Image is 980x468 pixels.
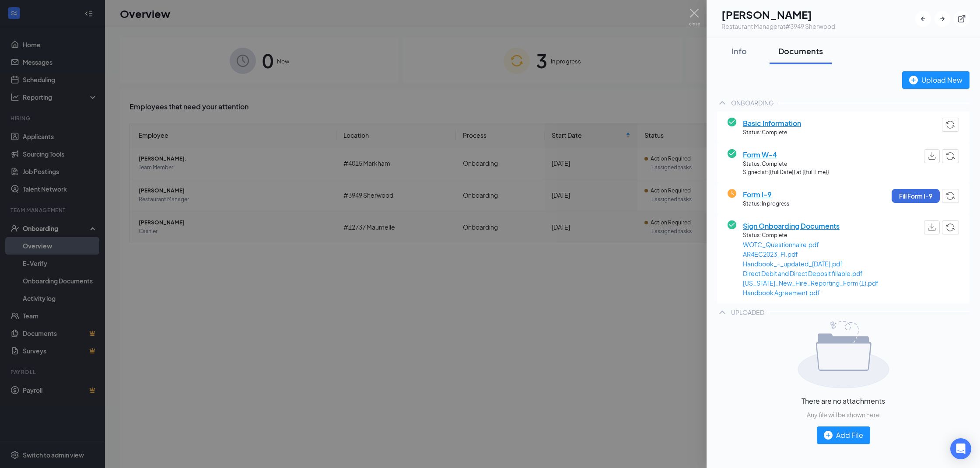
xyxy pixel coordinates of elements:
[743,259,878,269] a: Handbook_-_updated_[DATE].pdf
[778,45,823,56] div: Documents
[743,189,789,200] span: Form I-9
[743,240,878,249] a: WOTC_Questionnaire.pdf
[824,430,863,440] div: Add File
[743,160,829,168] span: Status: Complete
[902,71,969,89] button: Upload New
[950,438,971,459] div: Open Intercom Messenger
[919,14,927,23] svg: ArrowLeftNew
[717,307,728,318] svg: ChevronUp
[717,98,728,108] svg: ChevronUp
[743,231,878,240] span: Status: Complete
[801,395,885,406] span: There are no attachments
[817,426,870,444] button: Add File
[743,288,878,297] a: Handbook Agreement.pdf
[909,74,962,85] div: Upload New
[731,98,774,107] div: ONBOARDING
[721,7,835,22] h1: [PERSON_NAME]
[743,278,878,288] a: [US_STATE]_New_Hire_Reporting_Form (1).pdf
[731,308,764,317] div: UPLOADED
[954,11,969,27] button: ExternalLink
[807,410,880,419] span: Any file will be shown here
[957,14,966,23] svg: ExternalLink
[743,168,829,177] span: Signed at: {{fullDate}} at {{fullTime}}
[743,118,801,129] span: Basic Information
[915,11,931,27] button: ArrowLeftNew
[743,149,829,160] span: Form W-4
[934,11,950,27] button: ArrowRight
[721,22,835,31] div: Restaurant Manager at #3949 Sherwood
[743,200,789,208] span: Status: In progress
[743,249,878,259] a: AR4EC2023_FI.pdf
[743,220,878,231] span: Sign Onboarding Documents
[726,45,752,56] div: Info
[938,14,947,23] svg: ArrowRight
[743,129,801,137] span: Status: Complete
[892,189,940,203] button: Fill Form I-9
[743,269,878,278] a: Direct Debit and Direct Deposit fillable.pdf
